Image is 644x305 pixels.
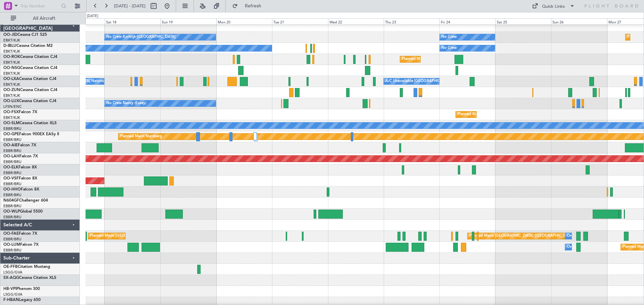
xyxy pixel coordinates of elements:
[495,18,551,24] div: Sat 25
[3,265,18,269] span: OE-FFB
[3,199,19,203] span: N604GF
[3,187,21,192] span: OO-HHO
[3,55,57,59] a: OO-ROKCessna Citation CJ4
[439,18,495,24] div: Fri 24
[272,18,328,24] div: Tue 21
[3,55,20,59] span: OO-ROK
[441,43,457,53] div: No Crew
[3,33,47,37] a: OO-JIDCessna CJ1 525
[3,137,21,142] a: EBBR/BRU
[441,32,457,42] div: No Crew
[3,132,59,136] a: OO-GPEFalcon 900EX EASy II
[3,248,21,253] a: EBBR/BRU
[3,121,19,125] span: OO-SLM
[3,77,19,81] span: OO-LXA
[3,132,19,136] span: OO-GPE
[3,210,20,214] span: OO-WLP
[458,109,536,120] div: Planned Maint Kortrijk-[GEOGRAPHIC_DATA]
[3,66,57,70] a: OO-NSGCessna Citation CJ4
[120,132,162,142] div: Planned Maint Nurnberg
[3,176,37,180] a: OO-VSFFalcon 8X
[3,99,19,103] span: OO-LUX
[3,243,20,247] span: OO-LUM
[3,265,50,269] a: OE-FFBCitation Mustang
[542,3,565,10] div: Quick Links
[17,16,71,21] span: All Aircraft
[567,231,612,241] div: Owner Melsbroek Air Base
[3,243,39,247] a: OO-LUMFalcon 7X
[469,231,591,241] div: Planned Maint [GEOGRAPHIC_DATA] ([GEOGRAPHIC_DATA] National)
[239,4,267,8] span: Refresh
[3,187,39,192] a: OO-HHOFalcon 8X
[87,13,98,19] div: [DATE]
[3,276,19,280] span: SX-AQG
[114,3,146,9] span: [DATE] - [DATE]
[3,154,19,158] span: OO-LAH
[3,77,56,81] a: OO-LXACessna Citation CJ4
[105,18,160,24] div: Sat 18
[3,38,20,43] a: EBKT/KJK
[90,231,211,241] div: Planned Maint [GEOGRAPHIC_DATA] ([GEOGRAPHIC_DATA] National)
[3,121,57,125] a: OO-SLMCessna Citation XLS
[3,237,21,242] a: EBBR/BRU
[3,99,56,103] a: OO-LUXCessna Citation CJ4
[384,18,439,24] div: Thu 23
[3,82,20,87] a: EBKT/KJK
[3,44,53,48] a: D-IBLUCessna Citation M2
[3,33,17,37] span: OO-JID
[3,292,22,297] a: LSGG/GVA
[20,1,59,11] input: Trip Number
[106,32,175,42] div: No Crew Kortrijk-[GEOGRAPHIC_DATA]
[3,298,41,302] a: F-HBANLegacy 650
[3,110,37,114] a: OO-FSXFalcon 7X
[106,98,146,108] div: No Crew Nancy (Essey)
[328,18,384,24] div: Wed 22
[3,210,43,214] a: OO-WLPGlobal 5500
[3,193,21,198] a: EBBR/BRU
[216,18,272,24] div: Mon 20
[3,143,36,147] a: OO-AIEFalcon 7X
[402,54,480,64] div: Planned Maint Kortrijk-[GEOGRAPHIC_DATA]
[3,93,20,98] a: EBKT/KJK
[3,215,21,220] a: EBBR/BRU
[3,143,18,147] span: OO-AIE
[3,199,48,203] a: N604GFChallenger 604
[3,126,21,131] a: EBBR/BRU
[3,148,21,153] a: EBBR/BRU
[3,71,20,76] a: EBKT/KJK
[3,66,20,70] span: OO-NSG
[3,287,40,291] a: HB-VPIPhenom 300
[3,165,37,169] a: OO-ELKFalcon 8X
[3,204,21,209] a: EBBR/BRU
[3,270,22,275] a: LSGG/GVA
[3,49,20,54] a: EBKT/KJK
[3,181,21,186] a: EBBR/BRU
[3,232,19,236] span: OO-FAE
[551,18,607,24] div: Sun 26
[3,176,19,180] span: OO-VSF
[3,159,21,164] a: EBBR/BRU
[567,242,612,252] div: Owner Melsbroek Air Base
[3,44,16,48] span: D-IBLU
[3,154,38,158] a: OO-LAHFalcon 7X
[3,165,18,169] span: OO-ELK
[385,76,492,86] div: A/C Unavailable [GEOGRAPHIC_DATA]-[GEOGRAPHIC_DATA]
[3,298,19,302] span: F-HBAN
[3,287,16,291] span: HB-VPI
[229,1,269,11] button: Refresh
[3,115,20,120] a: EBKT/KJK
[3,88,57,92] a: OO-ZUNCessna Citation CJ4
[3,276,56,280] a: SX-AQGCessna Citation XLS
[3,88,20,92] span: OO-ZUN
[3,104,22,109] a: LFSN/ENC
[529,1,578,11] button: Quick Links
[7,13,73,24] button: All Aircraft
[3,232,37,236] a: OO-FAEFalcon 7X
[160,18,216,24] div: Sun 19
[3,170,21,175] a: EBBR/BRU
[3,60,20,65] a: EBKT/KJK
[3,110,19,114] span: OO-FSX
